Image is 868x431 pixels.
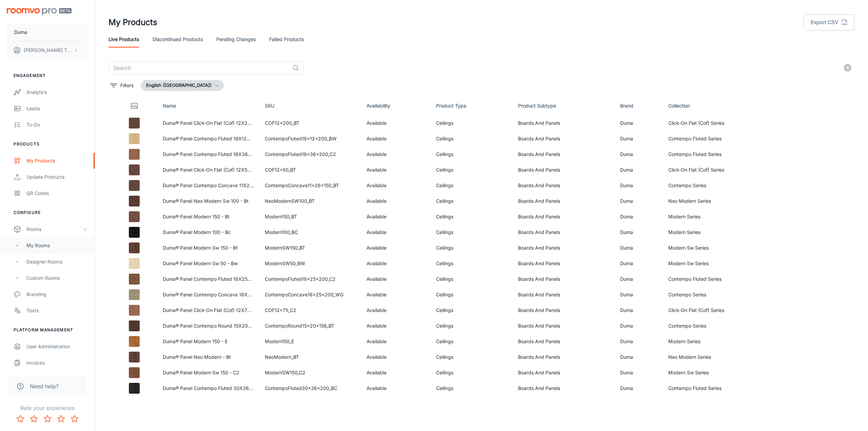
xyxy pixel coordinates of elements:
[615,240,663,256] td: Duma
[163,197,254,205] p: Duma® Panel Neo Modern Sw 100 - Bt
[163,353,254,361] p: Duma® Panel Neo Modern - Bt
[24,46,72,54] p: [PERSON_NAME] Tanudjaja
[27,412,41,426] button: Rate 2 star
[30,382,59,390] span: Need help?
[431,380,513,396] td: Ceilings
[615,287,663,302] td: Duma
[615,209,663,224] td: Duma
[7,8,72,15] img: Roomvo PRO Beta
[663,365,765,380] td: Modern Sw Series
[663,193,765,209] td: Neo Modern Series
[841,61,854,75] button: settings
[615,318,663,334] td: Duma
[513,96,615,115] th: Product Subtype
[361,271,430,287] td: Available
[54,412,68,426] button: Rate 4 star
[259,115,361,131] td: COF12x200_BT
[431,396,513,412] td: Ceilings
[26,258,88,266] div: Designer Rooms
[513,193,615,209] td: Boards And Panels
[361,209,430,224] td: Available
[663,271,765,287] td: Contempo Fluted Series
[68,412,81,426] button: Rate 5 star
[431,162,513,178] td: Ceilings
[431,240,513,256] td: Ceilings
[259,380,361,396] td: ContempoFluted30x36x200_BC
[663,334,765,349] td: Modern Series
[26,173,88,181] div: Update Products
[431,287,513,302] td: Ceilings
[361,96,430,115] th: Availability
[361,334,430,349] td: Available
[663,115,765,131] td: Click-On Flat (Cof) Series
[157,96,259,115] th: Name
[26,242,88,249] div: My Rooms
[513,302,615,318] td: Boards And Panels
[513,271,615,287] td: Boards And Panels
[513,334,615,349] td: Boards And Panels
[615,193,663,209] td: Duma
[663,287,765,302] td: Contempo Series
[663,146,765,162] td: Contempo Fluted Series
[26,274,88,282] div: Custom Rooms
[26,105,88,112] div: Leads
[269,31,304,47] a: Failed Products
[615,334,663,349] td: Duma
[663,209,765,224] td: Modern Series
[615,380,663,396] td: Duma
[513,224,615,240] td: Boards And Panels
[513,287,615,302] td: Boards And Panels
[513,365,615,380] td: Boards And Panels
[259,256,361,271] td: ModernSW50_BW
[513,380,615,396] td: Boards And Panels
[259,209,361,224] td: Modern150_BT
[513,349,615,365] td: Boards And Panels
[259,162,361,178] td: COF12x50_BT
[259,365,361,380] td: ModernSW150_C2
[513,209,615,224] td: Boards And Panels
[663,349,765,365] td: Neo Modern Series
[361,302,430,318] td: Available
[431,115,513,131] td: Ceilings
[259,334,361,349] td: Modern150_E
[615,115,663,131] td: Duma
[513,146,615,162] td: Boards And Panels
[361,365,430,380] td: Available
[361,115,430,131] td: Available
[259,131,361,146] td: ContempoFluted18x12x200_BW
[216,31,256,47] a: Pending Changes
[120,82,134,89] p: Filters
[615,146,663,162] td: Duma
[431,334,513,349] td: Ceilings
[163,119,254,127] p: Duma® Panel Click-On Flat (Cof) 12X200 - Bt
[26,359,88,367] div: Invoices
[163,213,254,220] p: Duma® Panel Modern 150 - Bt
[431,302,513,318] td: Ceilings
[615,396,663,412] td: Duma
[259,240,361,256] td: ModernSW150_BT
[361,380,430,396] td: Available
[361,396,430,412] td: Available
[26,226,82,233] div: Rooms
[615,96,663,115] th: Brand
[663,240,765,256] td: Modern Sw Series
[513,162,615,178] td: Boards And Panels
[431,96,513,115] th: Product Type
[259,302,361,318] td: COF12x75_C2
[163,385,254,392] p: Duma® Panel Contempo Fluted 30X36X200 - Bc
[26,307,88,314] div: Texts
[513,240,615,256] td: Boards And Panels
[163,151,254,158] p: Duma® Panel Contempo Fluted 18X36X200 - C2
[513,318,615,334] td: Boards And Panels
[513,396,615,412] td: Boards And Panels
[259,193,361,209] td: NeoModernSW100_BT
[7,41,88,59] button: [PERSON_NAME] Tanudjaja
[431,318,513,334] td: Ceilings
[431,224,513,240] td: Ceilings
[163,229,254,236] p: Duma® Panel Modern 100 - Bc
[163,275,254,283] p: Duma® Panel Contempo Fluted 18X25X200 - C2
[361,178,430,193] td: Available
[431,365,513,380] td: Ceilings
[615,256,663,271] td: Duma
[663,96,765,115] th: Collection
